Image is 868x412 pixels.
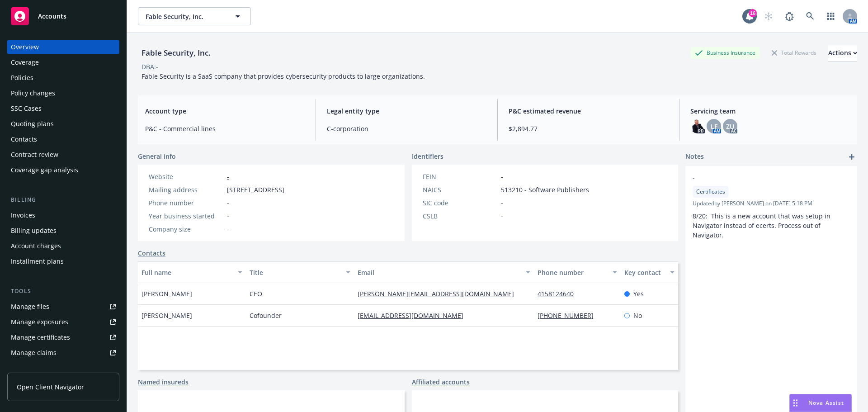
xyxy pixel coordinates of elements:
[11,223,57,238] div: Billing updates
[693,199,850,208] span: Updated by [PERSON_NAME] on [DATE] 5:18 PM
[250,311,282,320] span: Cofounder
[11,299,49,314] div: Manage files
[7,299,119,314] a: Manage files
[624,268,665,277] div: Key contact
[423,185,497,194] div: NAICS
[696,188,725,196] span: Certificates
[7,71,119,85] a: Policies
[149,211,223,221] div: Year business started
[145,124,305,133] span: P&C - Commercial lines
[534,261,620,283] button: Phone number
[412,377,470,387] a: Affiliated accounts
[790,394,801,412] div: Drag to move
[789,394,852,412] button: Nova Assist
[142,72,425,81] span: Fable Security is a SaaS company that provides cybersecurity products to large organizations.
[358,268,520,277] div: Email
[690,47,760,58] div: Business Insurance
[138,261,246,283] button: Full name
[759,7,778,25] a: Start snowing
[7,223,119,238] a: Billing updates
[828,44,857,62] div: Actions
[142,289,192,298] span: [PERSON_NAME]
[749,9,757,17] div: 16
[621,261,678,283] button: Key contact
[685,166,857,247] div: -CertificatesUpdatedby [PERSON_NAME] on [DATE] 5:18 PM8/20: This is a new account that was setup ...
[633,289,644,298] span: Yes
[7,163,119,177] a: Coverage gap analysis
[538,311,601,320] a: [PHONE_NUMBER]‬
[11,40,39,54] div: Overview
[633,311,642,320] span: No
[11,147,58,162] div: Contract review
[7,55,119,70] a: Coverage
[826,173,837,184] a: edit
[685,152,704,162] span: Notes
[501,198,503,208] span: -
[138,248,165,258] a: Contacts
[7,4,119,29] a: Accounts
[7,239,119,253] a: Account charges
[146,12,224,21] span: Fable Security, Inc.
[327,124,486,133] span: C-corporation
[7,254,119,269] a: Installment plans
[7,346,119,360] a: Manage claims
[227,198,229,208] span: -
[11,71,33,85] div: Policies
[246,261,354,283] button: Title
[11,101,42,116] div: SSC Cases
[358,311,471,320] a: [EMAIL_ADDRESS][DOMAIN_NAME]
[11,208,35,223] div: Invoices
[358,289,521,298] a: [PERSON_NAME][EMAIL_ADDRESS][DOMAIN_NAME]
[11,361,53,375] div: Manage BORs
[138,7,251,25] button: Fable Security, Inc.
[7,330,119,345] a: Manage certificates
[808,399,844,407] span: Nova Assist
[423,198,497,208] div: SIC code
[690,119,705,133] img: photo
[250,289,262,298] span: CEO
[412,152,443,161] span: Identifiers
[149,198,223,208] div: Phone number
[7,117,119,131] a: Quoting plans
[7,40,119,54] a: Overview
[227,211,229,221] span: -
[138,47,214,59] div: Fable Security, Inc.
[7,86,119,100] a: Policy changes
[145,106,305,116] span: Account type
[538,289,581,298] a: 4158124640
[11,55,39,70] div: Coverage
[227,185,284,194] span: [STREET_ADDRESS]
[17,382,84,392] span: Open Client Navigator
[7,195,119,204] div: Billing
[846,152,857,162] a: add
[501,211,503,221] span: -
[138,152,176,161] span: General info
[711,122,717,131] span: LF
[767,47,821,58] div: Total Rewards
[7,287,119,296] div: Tools
[538,268,607,277] div: Phone number
[7,101,119,116] a: SSC Cases
[138,377,189,387] a: Named insureds
[822,7,840,25] a: Switch app
[780,7,798,25] a: Report a Bug
[501,185,589,194] span: 513210 - Software Publishers
[11,330,70,345] div: Manage certificates
[509,106,668,116] span: P&C estimated revenue
[149,224,223,234] div: Company size
[38,13,66,20] span: Accounts
[11,315,68,329] div: Manage exposures
[423,172,497,181] div: FEIN
[250,268,340,277] div: Title
[354,261,534,283] button: Email
[7,147,119,162] a: Contract review
[693,173,826,183] span: -
[7,132,119,147] a: Contacts
[227,224,229,234] span: -
[423,211,497,221] div: CSLB
[7,315,119,329] span: Manage exposures
[149,185,223,194] div: Mailing address
[509,124,668,133] span: $2,894.77
[7,361,119,375] a: Manage BORs
[142,62,158,71] div: DBA: -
